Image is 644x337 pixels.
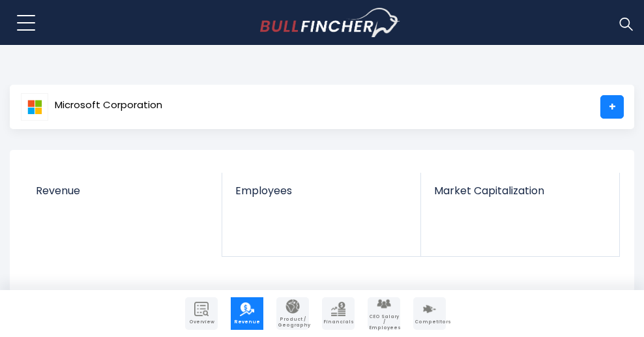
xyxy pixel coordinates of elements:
a: Company Overview [185,297,218,330]
span: Microsoft Corporation [55,100,162,111]
a: Company Employees [368,297,400,330]
a: Microsoft Corporation [20,95,163,119]
a: Employees [222,173,420,219]
span: Overview [186,319,216,325]
a: Company Competitors [413,297,446,330]
a: Company Financials [322,297,355,330]
span: Financials [323,319,353,325]
a: Company Product/Geography [276,297,309,330]
span: Revenue [36,184,209,197]
a: Company Revenue [231,297,263,330]
a: Market Capitalization [421,173,619,219]
span: Market Capitalization [434,184,606,197]
span: Competitors [415,319,445,325]
span: Revenue [232,319,262,325]
span: Employees [235,184,407,197]
img: bullfincher logo [260,8,400,38]
a: Revenue [23,173,222,219]
a: Go to homepage [260,8,400,38]
span: CEO Salary / Employees [369,314,399,330]
span: Product / Geography [278,317,308,328]
img: MSFT logo [21,93,48,121]
a: + [600,95,624,119]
